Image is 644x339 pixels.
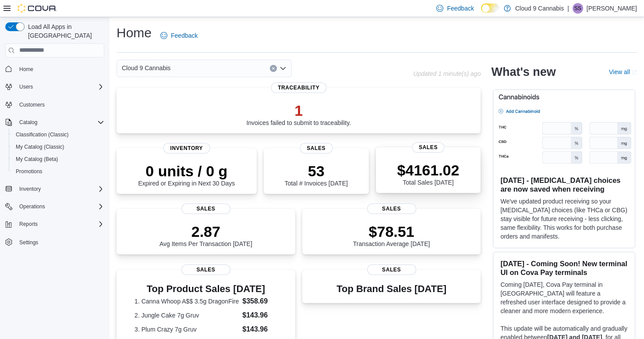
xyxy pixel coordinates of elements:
[270,65,277,72] button: Clear input
[16,131,69,138] span: Classification (Classic)
[19,221,38,228] span: Reports
[246,102,351,119] p: 1
[2,116,108,128] button: Catalog
[12,142,104,152] span: My Catalog (Classic)
[16,184,104,194] span: Inventory
[280,65,287,72] button: Open list of options
[12,166,104,177] span: Promotions
[2,200,108,213] button: Operations
[447,4,474,13] span: Feedback
[134,284,277,294] h3: Top Product Sales [DATE]
[412,142,445,153] span: Sales
[16,64,37,75] a: Home
[300,143,333,153] span: Sales
[16,117,41,128] button: Catalog
[573,3,583,14] div: Sarbjot Singh
[163,143,210,153] span: Inventory
[515,3,564,14] p: Cloud 9 Cannabis
[181,264,230,275] span: Sales
[16,143,64,150] span: My Catalog (Classic)
[18,4,57,13] img: Cova
[242,310,277,321] dd: $143.96
[353,223,430,240] p: $78.51
[157,27,201,44] a: Feedback
[134,311,239,320] dt: 2. Jungle Cake 7g Gruv
[2,218,108,230] button: Reports
[16,237,42,248] a: Settings
[16,201,49,212] button: Operations
[16,82,36,92] button: Users
[122,63,170,73] span: Cloud 9 Cannabis
[271,82,326,93] span: Traceability
[19,186,41,193] span: Inventory
[481,4,499,13] input: Dark Mode
[336,284,446,294] h3: Top Brand Sales [DATE]
[16,82,104,92] span: Users
[284,162,347,180] p: 53
[284,162,347,187] div: Total # Invoices [DATE]
[138,162,235,180] p: 0 units / 0 g
[12,154,104,164] span: My Catalog (Beta)
[12,129,72,140] a: Classification (Classic)
[567,3,569,14] p: |
[9,165,108,178] button: Promotions
[159,223,252,240] p: 2.87
[609,68,637,75] a: View allExternal link
[12,129,104,140] span: Classification (Classic)
[491,65,556,79] h2: What's new
[500,259,628,277] h3: [DATE] - Coming Soon! New terminal UI on Cova Pay terminals
[397,161,460,186] div: Total Sales [DATE]
[16,100,48,110] a: Customers
[367,264,416,275] span: Sales
[587,3,637,14] p: [PERSON_NAME]
[2,63,108,75] button: Home
[159,223,252,247] div: Avg Items Per Transaction [DATE]
[9,153,108,165] button: My Catalog (Beta)
[413,70,481,77] p: Updated 1 minute(s) ago
[19,203,45,210] span: Operations
[500,197,628,241] p: We've updated product receiving so your [MEDICAL_DATA] choices (like THCa or CBG) stay visible fo...
[367,203,416,214] span: Sales
[25,22,104,40] span: Load All Apps in [GEOGRAPHIC_DATA]
[19,83,33,90] span: Users
[242,324,277,335] dd: $143.96
[2,98,108,111] button: Customers
[246,102,351,126] div: Invoices failed to submit to traceability.
[16,219,104,229] span: Reports
[16,219,41,229] button: Reports
[134,297,239,306] dt: 1. Canna Whoop A$$ 3.5g DragonFire
[181,203,230,214] span: Sales
[242,296,277,307] dd: $358.69
[2,81,108,93] button: Users
[19,239,38,246] span: Settings
[2,183,108,195] button: Inventory
[16,184,44,194] button: Inventory
[632,70,637,75] svg: External link
[12,154,62,164] a: My Catalog (Beta)
[19,66,33,73] span: Home
[12,166,46,177] a: Promotions
[353,223,430,247] div: Transaction Average [DATE]
[2,236,108,248] button: Settings
[500,280,628,315] p: Coming [DATE], Cova Pay terminal in [GEOGRAPHIC_DATA] will feature a refreshed user interface des...
[171,31,198,40] span: Feedback
[16,99,104,110] span: Customers
[134,325,239,334] dt: 3. Plum Crazy 7g Gruv
[574,3,581,14] span: SS
[9,141,108,153] button: My Catalog (Classic)
[16,201,104,212] span: Operations
[117,24,152,42] h1: Home
[16,156,58,163] span: My Catalog (Beta)
[19,101,45,108] span: Customers
[9,128,108,141] button: Classification (Classic)
[5,59,104,271] nav: Complex example
[19,119,37,126] span: Catalog
[16,236,104,247] span: Settings
[16,168,42,175] span: Promotions
[500,176,628,193] h3: [DATE] - [MEDICAL_DATA] choices are now saved when receiving
[397,161,460,179] p: $4161.02
[138,162,235,187] div: Expired or Expiring in Next 30 Days
[16,117,104,128] span: Catalog
[12,142,68,152] a: My Catalog (Classic)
